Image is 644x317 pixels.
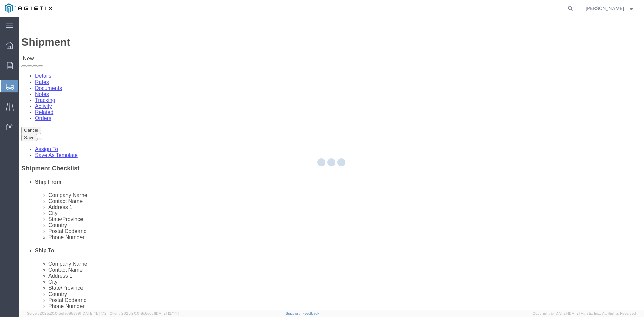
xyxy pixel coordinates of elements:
span: [DATE] 11:47:12 [82,311,107,315]
button: [PERSON_NAME] [585,4,635,12]
span: Copyright © [DATE]-[DATE] Agistix Inc., All Rights Reserved [533,311,636,316]
a: Feedback [302,311,319,315]
img: logo [5,3,52,13]
span: Amanda Brown [586,5,624,12]
span: Server: 2025.20.0-5efa686e39f [27,311,107,315]
span: Client: 2025.20.0-8c6e0cf [110,311,179,315]
a: Support [286,311,303,315]
span: [DATE] 12:11:14 [155,311,179,315]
